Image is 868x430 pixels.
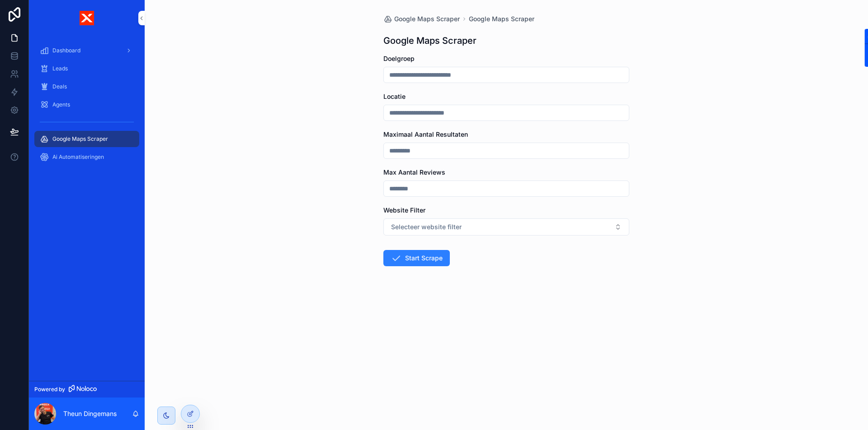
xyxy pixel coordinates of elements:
[34,131,139,147] a: Google Maps Scraper
[383,206,425,214] span: Website Filter
[52,47,80,54] span: Dashboard
[383,14,460,23] a: Google Maps Scraper
[29,36,145,177] div: scrollable content
[52,83,67,90] span: Deals
[52,101,70,108] span: Agents
[394,14,460,23] span: Google Maps Scraper
[34,60,139,77] a: Leads
[469,14,534,23] a: Google Maps Scraper
[52,153,104,161] span: Ai Automatiseringen
[383,130,468,138] span: Maximaal Aantal Resultaten
[34,386,65,393] span: Powered by
[34,97,139,113] a: Agents
[63,409,117,418] p: Theun Dingemans
[383,250,450,266] button: Start Scrape
[34,149,139,165] a: Ai Automatiseringen
[52,135,108,143] span: Google Maps Scraper
[383,55,415,62] span: Doelgroep
[383,34,476,47] h1: Google Maps Scraper
[383,168,445,176] span: Max Aantal Reviews
[383,218,629,236] button: Select Button
[34,79,139,95] a: Deals
[34,42,139,59] a: Dashboard
[80,11,94,25] img: App logo
[391,222,462,231] span: Selecteer website filter
[383,92,406,100] span: Locatie
[52,65,68,72] span: Leads
[29,381,145,398] a: Powered by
